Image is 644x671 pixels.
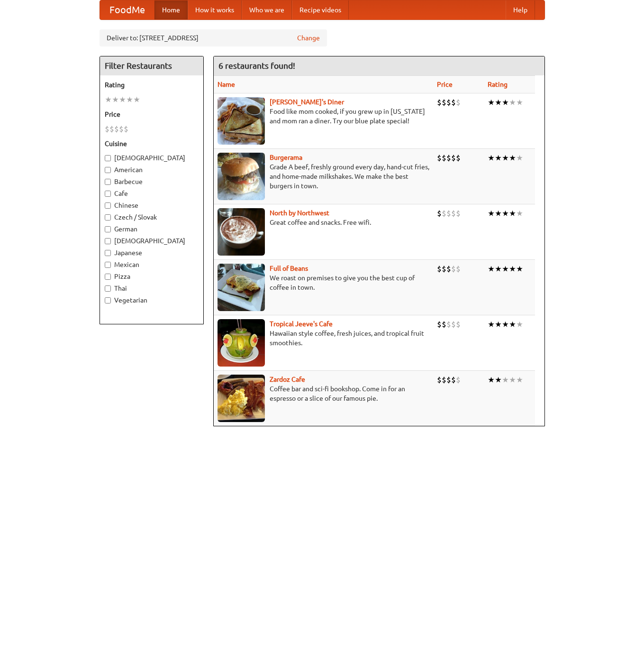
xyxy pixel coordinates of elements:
[105,167,111,173] input: American
[516,319,523,330] li: ★
[442,153,446,163] li: $
[105,250,111,256] input: Japanese
[105,110,199,119] h5: Price
[105,236,199,246] label: [DEMOGRAPHIC_DATA]
[218,218,429,227] p: Great coffee and snacks. Free wifi.
[495,208,502,219] li: ★
[270,154,302,161] a: Burgerama
[502,208,509,219] li: ★
[446,264,451,274] li: $
[105,297,111,303] input: Vegetarian
[218,273,429,292] p: We roast on premises to give you the best cup of coffee in town.
[105,80,199,90] h5: Rating
[442,208,446,219] li: $
[218,264,265,311] img: beans.jpg
[456,264,461,274] li: $
[218,208,265,256] img: north.jpg
[509,97,516,108] li: ★
[446,153,451,163] li: $
[442,375,446,385] li: $
[124,124,128,134] li: $
[437,375,442,385] li: $
[100,29,327,46] div: Deliver to: [STREET_ADDRESS]
[451,375,456,385] li: $
[502,264,509,274] li: ★
[506,0,535,19] a: Help
[218,107,429,126] p: Food like mom cooked, if you grew up in [US_STATE] and mom ran a diner. Try our blue plate special!
[119,124,124,134] li: $
[105,155,111,161] input: [DEMOGRAPHIC_DATA]
[270,265,308,272] a: Full of Beans
[437,153,442,163] li: $
[105,179,111,185] input: Barbecue
[218,61,295,70] ng-pluralize: 6 restaurants found!
[105,191,111,197] input: Cafe
[297,33,320,43] a: Change
[218,329,429,348] p: Hawaiian style coffee, fresh juices, and tropical fruit smoothies.
[509,375,516,385] li: ★
[451,97,456,108] li: $
[112,94,119,105] li: ★
[105,212,199,222] label: Czech / Slovak
[105,295,199,305] label: Vegetarian
[495,153,502,163] li: ★
[502,375,509,385] li: ★
[516,375,523,385] li: ★
[218,375,265,422] img: zardoz.jpg
[105,189,199,198] label: Cafe
[446,375,451,385] li: $
[456,153,461,163] li: $
[105,248,199,257] label: Japanese
[218,153,265,200] img: burgerama.jpg
[456,97,461,108] li: $
[100,56,203,75] h4: Filter Restaurants
[218,162,429,191] p: Grade A beef, freshly ground every day, hand-cut fries, and home-made milkshakes. We make the bes...
[488,375,495,385] li: ★
[495,97,502,108] li: ★
[437,208,442,219] li: $
[105,177,199,186] label: Barbecue
[516,153,523,163] li: ★
[105,274,111,280] input: Pizza
[292,0,349,19] a: Recipe videos
[105,94,112,105] li: ★
[509,319,516,330] li: ★
[218,384,429,403] p: Coffee bar and sci-fi bookshop. Come in for an espresso or a slice of our famous pie.
[218,97,265,145] img: sallys.jpg
[105,238,111,244] input: [DEMOGRAPHIC_DATA]
[495,375,502,385] li: ★
[451,208,456,219] li: $
[270,376,305,383] a: Zardoz Cafe
[488,153,495,163] li: ★
[502,319,509,330] li: ★
[270,320,333,328] a: Tropical Jeeve's Cafe
[456,208,461,219] li: $
[516,208,523,219] li: ★
[105,226,111,232] input: German
[270,98,344,106] a: [PERSON_NAME]'s Diner
[105,272,199,281] label: Pizza
[509,208,516,219] li: ★
[270,209,329,217] b: North by Northwest
[133,94,140,105] li: ★
[437,264,442,274] li: $
[218,319,265,367] img: jeeves.jpg
[437,319,442,330] li: $
[502,97,509,108] li: ★
[242,0,292,19] a: Who we are
[442,97,446,108] li: $
[105,124,109,134] li: $
[105,165,199,175] label: American
[456,375,461,385] li: $
[188,0,242,19] a: How it works
[437,81,453,88] a: Price
[100,0,154,19] a: FoodMe
[105,201,199,210] label: Chinese
[495,319,502,330] li: ★
[516,97,523,108] li: ★
[105,202,111,209] input: Chinese
[502,153,509,163] li: ★
[105,262,111,268] input: Mexican
[114,124,119,134] li: $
